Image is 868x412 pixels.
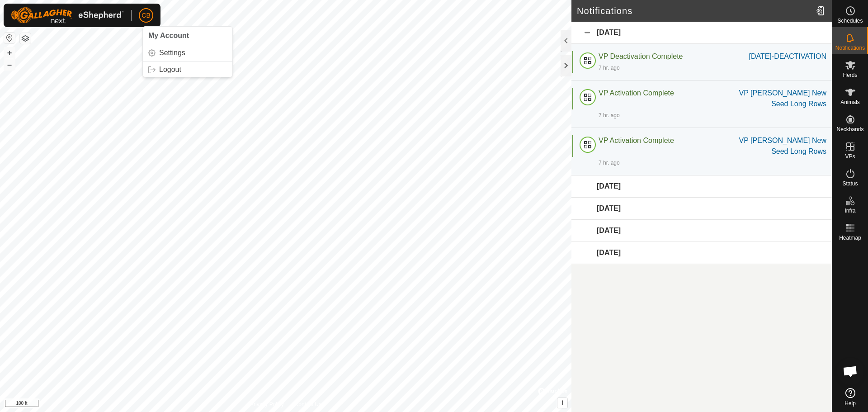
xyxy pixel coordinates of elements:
[840,99,860,105] span: Animals
[143,46,232,60] a: Settings
[571,242,832,264] div: [DATE]
[599,137,674,144] span: VP Activation Complete
[839,235,861,241] span: Heatmap
[599,159,620,167] div: 7 hr. ago
[4,33,15,43] button: Reset Map
[11,7,124,24] img: Gallagher Logo
[835,45,865,51] span: Notifications
[143,62,232,77] a: Logout
[735,88,826,109] div: VP [PERSON_NAME] New Seed Long Rows
[844,401,856,406] span: Help
[4,59,15,70] button: –
[599,89,674,97] span: VP Activation Complete
[837,358,864,385] div: Open chat
[836,127,863,132] span: Neckbands
[20,33,31,44] button: Map Layers
[844,208,855,213] span: Infra
[832,384,868,410] a: Help
[599,64,620,72] div: 7 hr. ago
[159,66,181,73] span: Logout
[749,51,826,62] div: [DATE]-DEACTIVATION
[571,175,832,198] div: [DATE]
[148,32,189,39] span: My Account
[159,49,185,57] span: Settings
[295,400,321,408] a: Contact Us
[843,72,857,78] span: Herds
[557,398,567,408] button: i
[561,399,563,407] span: i
[599,52,683,60] span: VP Deactivation Complete
[599,111,620,119] div: 7 hr. ago
[571,22,832,44] div: [DATE]
[571,220,832,242] div: [DATE]
[837,18,863,24] span: Schedules
[735,135,826,157] div: VP [PERSON_NAME] New Seed Long Rows
[571,198,832,220] div: [DATE]
[842,181,858,186] span: Status
[250,400,284,408] a: Privacy Policy
[845,154,855,159] span: VPs
[142,11,150,20] span: CB
[4,47,15,58] button: +
[577,5,812,16] h2: Notifications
